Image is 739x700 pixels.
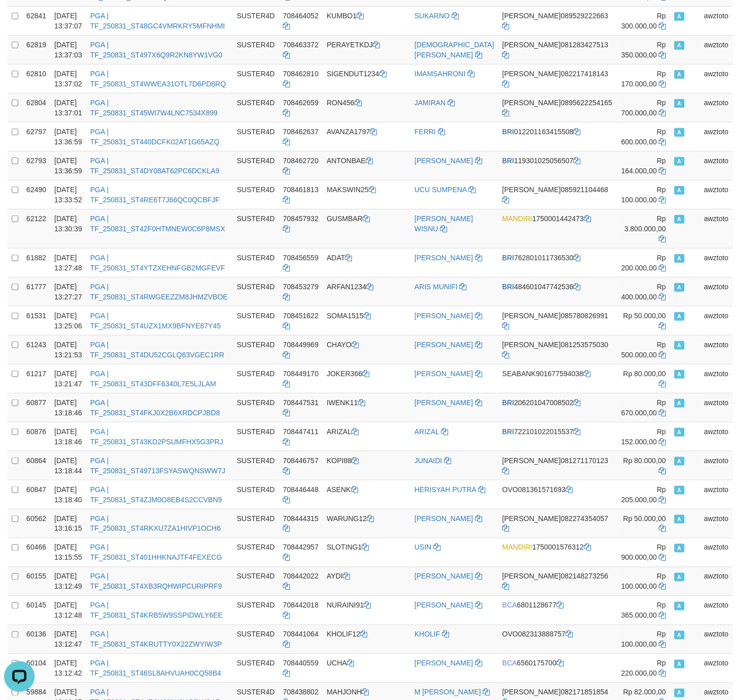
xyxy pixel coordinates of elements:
td: awztoto [700,35,732,64]
span: [PERSON_NAME] [502,312,561,320]
span: Approved - Marked by awztoto [674,689,685,697]
span: BRI [502,428,514,436]
td: 081271170123 [498,451,616,480]
td: SUSTER4D [233,451,279,480]
td: SOMA1515 [322,306,410,335]
td: NURAINI91 [322,596,410,625]
td: SUSTER4D [233,625,279,654]
td: 708462637 [279,122,322,151]
td: awztoto [700,451,732,480]
td: 708462659 [279,93,322,122]
span: OVO [502,630,518,638]
span: Rp 900.000,00 [622,543,666,562]
td: [DATE] 13:25:06 [50,306,86,335]
span: Approved - Marked by awztoto [674,215,685,224]
span: BRI [502,399,514,407]
td: SUSTER4D [233,6,279,35]
td: 708441064 [279,625,322,654]
span: [PERSON_NAME] [502,456,561,465]
td: 081361571693 [498,480,616,509]
td: awztoto [700,180,732,209]
td: [DATE] 13:12:49 [50,567,86,596]
td: [DATE] 13:36:59 [50,151,86,180]
td: PERAYETKDJ [322,35,410,64]
td: ARFAN1234 [322,277,410,306]
a: HERISYAH PUTRA [415,485,476,494]
td: SUSTER4D [233,209,279,248]
td: awztoto [700,64,732,93]
span: Approved - Marked by awztoto [674,312,685,321]
span: Approved - Marked by awztoto [674,573,685,582]
td: ADAT [322,248,410,277]
td: 708451622 [279,306,322,335]
span: Approved - Marked by awztoto [674,99,685,108]
td: 085780826991 [498,306,616,335]
td: 62841 [22,6,50,35]
a: [PERSON_NAME] [415,157,473,165]
td: 012201163415508 [498,122,616,151]
span: Approved - Marked by awztoto [674,128,685,137]
a: PGA | TF_250831_ST43DFF6340L7E5LJLAM [90,370,216,388]
a: [PERSON_NAME] [415,370,473,378]
span: MANDIRI [502,543,533,552]
td: 089529222663 [498,6,616,35]
td: 60466 [22,538,50,567]
span: Rp 100.000,00 [622,630,666,649]
a: PGA | TF_250831_ST48GC4VMRKRY5MFNHMI [90,12,225,30]
td: SUSTER4D [233,509,279,538]
td: 708444315 [279,509,322,538]
span: Rp 80.000,00 [623,370,666,378]
td: 708447531 [279,393,322,422]
td: 62490 [22,180,50,209]
a: [PERSON_NAME] [415,572,473,581]
td: 61531 [22,306,50,335]
td: 60847 [22,480,50,509]
td: 082217418143 [498,64,616,93]
span: Approved - Marked by awztoto [674,12,685,21]
a: PGA | TF_250831_ST4FKJ0X2B6XRDCPJBD8 [90,399,220,417]
td: SUSTER4D [233,335,279,364]
td: 62793 [22,151,50,180]
td: SUSTER4D [233,248,279,277]
a: PGA | TF_250831_ST4KRB5W9SSPIDWLY6EE [90,601,222,620]
td: 082274354057 [498,509,616,538]
td: 708461813 [279,180,322,209]
span: Approved - Marked by awztoto [674,486,685,495]
td: awztoto [700,393,732,422]
td: 708449170 [279,364,322,393]
td: 708446757 [279,451,322,480]
span: [PERSON_NAME] [502,186,561,194]
td: ANTONBAE [322,151,410,180]
a: [PERSON_NAME] WISNU [415,215,473,233]
td: 708462720 [279,151,322,180]
a: [PERSON_NAME] [415,601,473,610]
span: [PERSON_NAME] [502,341,561,349]
td: awztoto [700,6,732,35]
td: 762801011736530 [498,248,616,277]
span: Rp 82.000,00 [623,688,666,696]
span: Approved - Marked by awztoto [674,457,685,466]
td: SUSTER4D [233,480,279,509]
span: Approved - Marked by awztoto [674,428,685,437]
span: [PERSON_NAME] [502,41,561,49]
span: Rp 152.000,00 [622,428,666,446]
span: Approved - Marked by awztoto [674,41,685,50]
span: Rp 200.000,00 [622,254,666,272]
td: 62797 [22,122,50,151]
td: awztoto [700,209,732,248]
span: Rp 350.000,00 [622,41,666,59]
a: IMAMSAHRONI [415,70,465,78]
span: Approved - Marked by awztoto [674,370,685,379]
a: PGA | TF_250831_ST43KD2PSUMFHX5G3PRJ [90,428,223,446]
a: PGA | TF_250831_ST4WWEA31OTL7D6PD8RQ [90,70,226,88]
span: Rp 100.000,00 [622,186,666,204]
a: PGA | TF_250831_ST497X6Q9R2KN8YW1VG0 [90,41,222,59]
td: SUSTER4D [233,364,279,393]
span: [PERSON_NAME] [502,514,561,523]
td: 081253575030 [498,335,616,364]
td: 708462810 [279,64,322,93]
td: awztoto [700,335,732,364]
td: ARIZAL [322,422,410,451]
a: [PERSON_NAME] [415,254,473,262]
span: Rp 220.000,00 [622,659,666,678]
